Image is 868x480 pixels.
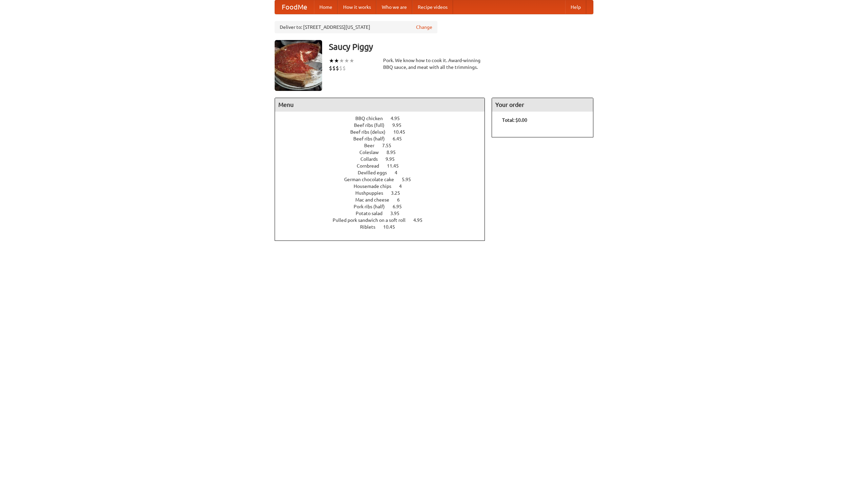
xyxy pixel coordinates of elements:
a: BBQ chicken 4.95 [355,116,412,121]
li: ★ [349,57,354,64]
h4: Menu [275,98,485,112]
a: Mac and cheese 6 [355,197,412,203]
li: ★ [339,57,344,64]
span: Pulled pork sandwich on a soft roll [333,217,412,223]
span: 4.95 [413,217,429,223]
a: Who we are [376,0,412,14]
a: Beer 7.55 [364,143,404,148]
span: Mac and cheese [355,197,396,203]
li: ★ [344,57,349,64]
span: 3.25 [391,190,407,196]
span: 10.45 [393,129,412,135]
span: 3.95 [390,211,406,216]
span: Potato salad [356,211,389,216]
span: 4 [395,170,404,175]
span: Beef ribs (full) [354,122,391,128]
a: Help [565,0,586,14]
a: German chocolate cake 5.95 [344,177,423,182]
li: $ [342,64,346,72]
span: Beef ribs (delux) [350,129,392,135]
a: FoodMe [275,0,314,14]
span: 9.95 [392,122,408,128]
li: ★ [334,57,339,64]
span: Beer [364,143,381,148]
span: 10.45 [383,224,402,230]
span: BBQ chicken [355,116,390,121]
span: 6 [397,197,407,203]
span: 8.95 [387,150,402,155]
a: Recipe videos [412,0,453,14]
span: Riblets [360,224,382,230]
span: Collards [360,156,384,162]
span: Coleslaw [359,150,386,155]
h3: Saucy Piggy [329,40,593,54]
li: $ [329,64,332,72]
li: $ [336,64,339,72]
span: Devilled eggs [358,170,394,175]
a: Pulled pork sandwich on a soft roll 4.95 [333,217,435,223]
span: Beef ribs (half) [353,136,392,141]
span: 7.55 [382,143,398,148]
a: Potato salad 3.95 [356,211,412,216]
h4: Your order [492,98,593,112]
span: German chocolate cake [344,177,401,182]
a: Beef ribs (delux) 10.45 [350,129,418,135]
span: 9.95 [386,156,401,162]
span: 4 [399,184,409,189]
img: angular.jpg [275,40,322,91]
a: Home [314,0,338,14]
span: 11.45 [387,163,406,169]
a: Coleslaw 8.95 [359,150,408,155]
span: 6.95 [393,204,409,209]
a: Housemade chips 4 [354,184,414,189]
span: Cornbread [357,163,386,169]
a: Devilled eggs 4 [358,170,410,175]
li: ★ [329,57,334,64]
span: Pork ribs (half) [354,204,392,209]
div: Pork. We know how to cook it. Award-winning BBQ sauce, and meat with all the trimmings. [383,57,485,71]
span: Hushpuppies [355,190,390,196]
a: How it works [338,0,376,14]
span: 6.45 [393,136,409,141]
a: Pork ribs (half) 6.95 [354,204,414,209]
a: Hushpuppies 3.25 [355,190,413,196]
span: 4.95 [391,116,407,121]
li: $ [332,64,336,72]
a: Change [416,24,432,31]
b: Total: $0.00 [502,117,527,123]
a: Beef ribs (full) 9.95 [354,122,414,128]
a: Collards 9.95 [360,156,407,162]
a: Beef ribs (half) 6.45 [353,136,414,141]
span: 5.95 [402,177,418,182]
a: Riblets 10.45 [360,224,408,230]
li: $ [339,64,342,72]
a: Cornbread 11.45 [357,163,411,169]
span: Housemade chips [354,184,398,189]
div: Deliver to: [STREET_ADDRESS][US_STATE] [275,21,437,33]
